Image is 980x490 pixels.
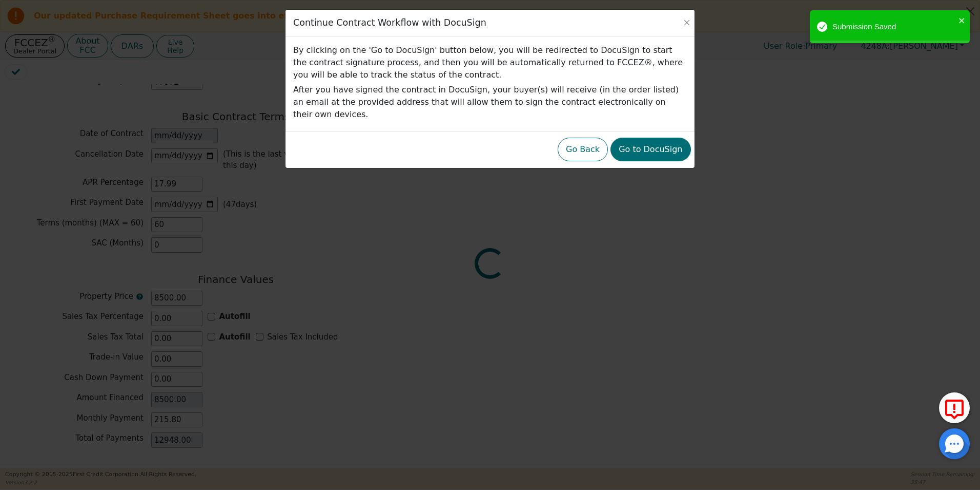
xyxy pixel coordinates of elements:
[293,84,687,121] p: After you have signed the contract in DocuSign, your buyer(s) will receive (in the order listed) ...
[832,21,955,33] div: Submission Saved
[958,14,966,26] button: close
[558,138,608,161] button: Go Back
[293,44,687,81] p: By clicking on the 'Go to DocuSign' button below, you will be redirected to DocuSign to start the...
[293,17,486,28] h3: Continue Contract Workflow with DocuSign
[610,138,690,161] button: Go to DocuSign
[939,392,970,423] button: Report Error to FCC
[682,17,692,28] button: Close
